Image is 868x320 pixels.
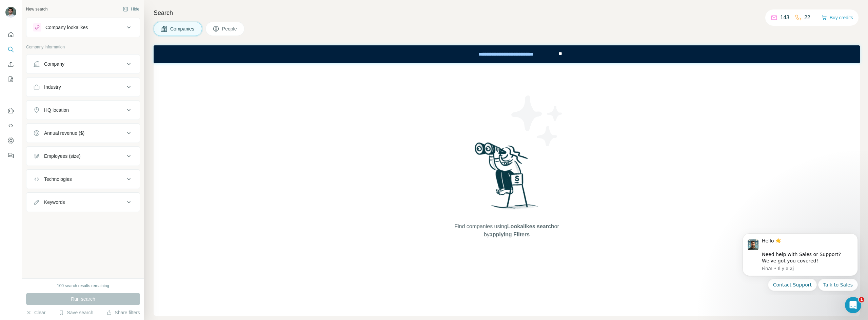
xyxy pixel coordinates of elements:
[5,43,16,56] button: Search
[44,199,65,206] div: Keywords
[822,13,853,22] button: Buy credits
[44,107,69,113] div: HQ location
[804,14,810,22] p: 22
[472,141,542,216] img: Surfe Illustration - Woman searching with binoculars
[26,194,140,210] button: Keywords
[154,45,860,63] iframe: Banner
[26,19,140,36] button: Company lookalikes
[5,73,16,85] button: My lists
[44,176,72,183] div: Technologies
[26,102,140,118] button: HQ location
[26,56,140,72] button: Company
[26,148,140,164] button: Employees (size)
[44,84,61,90] div: Industry
[507,223,554,229] span: Lookalikes search
[44,61,64,67] div: Company
[5,28,16,41] button: Quick start
[5,120,16,132] button: Use Surfe API
[5,105,16,117] button: Use Surfe on LinkedIn
[57,283,109,289] div: 100 search results remaining
[106,309,140,316] button: Share filters
[780,14,789,22] p: 143
[26,44,140,50] p: Company information
[154,8,860,18] h4: Search
[118,4,144,14] button: Hide
[5,149,16,162] button: Feedback
[26,79,140,95] button: Industry
[45,24,88,31] div: Company lookalikes
[59,309,93,316] button: Save search
[170,25,195,32] span: Companies
[222,25,238,32] span: People
[26,125,140,141] button: Annual revenue ($)
[732,227,868,295] iframe: Intercom notifications message
[26,309,45,316] button: Clear
[452,222,561,239] span: Find companies using or by
[5,7,16,18] img: Avatar
[490,232,530,237] span: applying Filters
[5,58,16,70] button: Enrich CSV
[44,153,80,159] div: Employees (size)
[859,297,864,302] span: 1
[5,134,16,147] button: Dashboard
[26,171,140,187] button: Technologies
[507,90,568,151] img: Surfe Illustration - Stars
[845,297,861,313] iframe: Intercom live chat
[26,6,47,12] div: New search
[44,130,84,136] div: Annual revenue ($)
